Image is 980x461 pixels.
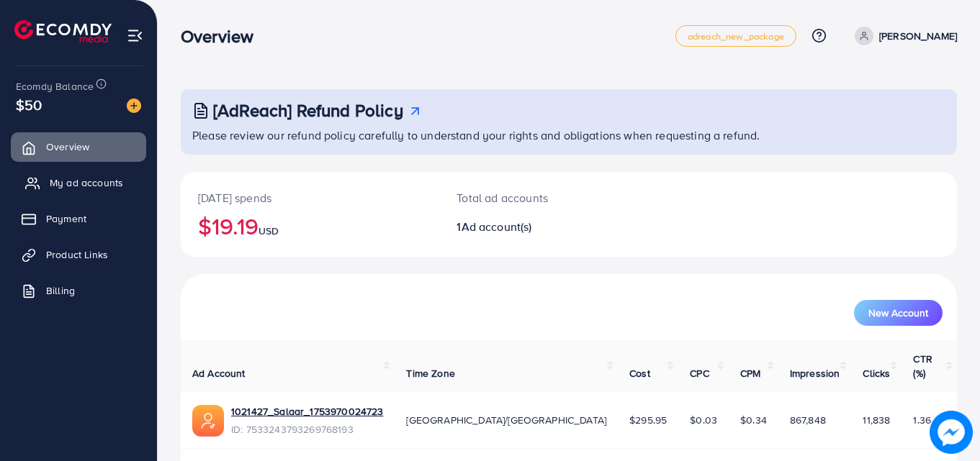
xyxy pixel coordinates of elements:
button: New Account [854,300,943,326]
p: Total ad accounts [457,189,616,206]
a: [PERSON_NAME] [849,27,957,45]
a: adreach_new_package [675,25,796,47]
a: Billing [11,276,146,305]
img: image [127,99,141,113]
span: $295.95 [629,413,667,427]
span: Impression [790,366,840,380]
span: CPM [740,366,760,380]
img: image [934,415,968,449]
p: [DATE] spends [198,189,422,206]
span: $50 [16,94,42,115]
span: USD [259,224,279,238]
span: New Account [868,308,928,318]
span: Clicks [863,366,890,380]
span: Overview [46,140,89,154]
span: Ad account(s) [462,219,532,234]
h2: 1 [457,220,616,234]
span: 11,838 [863,413,890,427]
span: My ad accounts [50,175,123,190]
span: CPC [690,366,709,380]
span: $0.03 [690,413,717,427]
span: $0.34 [740,413,767,427]
p: [PERSON_NAME] [879,27,957,45]
img: ic-ads-acc.e4c84228.svg [192,405,224,437]
p: Please review our refund policy carefully to understand your rights and obligations when requesti... [192,127,948,144]
a: 1021427_Salaar_1753970024723 [231,404,383,419]
span: 867,848 [790,413,826,427]
span: [GEOGRAPHIC_DATA]/[GEOGRAPHIC_DATA] [406,413,606,427]
a: Product Links [11,240,146,269]
span: Product Links [46,247,108,262]
span: Ad Account [192,366,246,380]
span: 1.36 [913,413,931,427]
span: Payment [46,211,86,226]
span: Billing [46,283,75,298]
span: CTR (%) [913,352,932,380]
span: Time Zone [406,366,454,380]
span: ID: 7533243793269768193 [231,422,383,437]
img: logo [14,20,112,42]
span: Cost [629,366,650,380]
span: adreach_new_package [688,32,784,41]
img: menu [127,27,143,44]
h3: [AdReach] Refund Policy [213,100,403,121]
h2: $19.19 [198,212,422,239]
span: Ecomdy Balance [16,79,94,93]
h3: Overview [181,26,265,47]
a: My ad accounts [11,168,146,197]
a: Payment [11,204,146,233]
a: Overview [11,132,146,161]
